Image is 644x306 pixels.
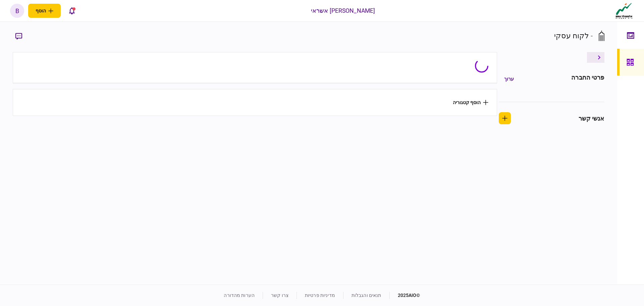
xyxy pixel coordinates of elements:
div: אנשי קשר [579,114,604,123]
button: פתח רשימת התראות [65,4,79,18]
a: צרו קשר [271,293,288,298]
div: [PERSON_NAME] אשראי [311,6,375,15]
button: פתח תפריט להוספת לקוח [28,4,61,18]
div: © 2025 AIO [389,292,420,299]
img: client company logo [614,2,634,19]
button: ערוך [499,73,519,85]
div: פרטי החברה [571,73,604,85]
a: הערות מהדורה [224,293,255,298]
a: תנאים והגבלות [352,293,381,298]
button: הוסף קטגוריה [453,100,488,105]
button: b [10,4,24,18]
a: מדיניות פרטיות [305,293,335,298]
div: - לקוח עסקי [554,30,593,41]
